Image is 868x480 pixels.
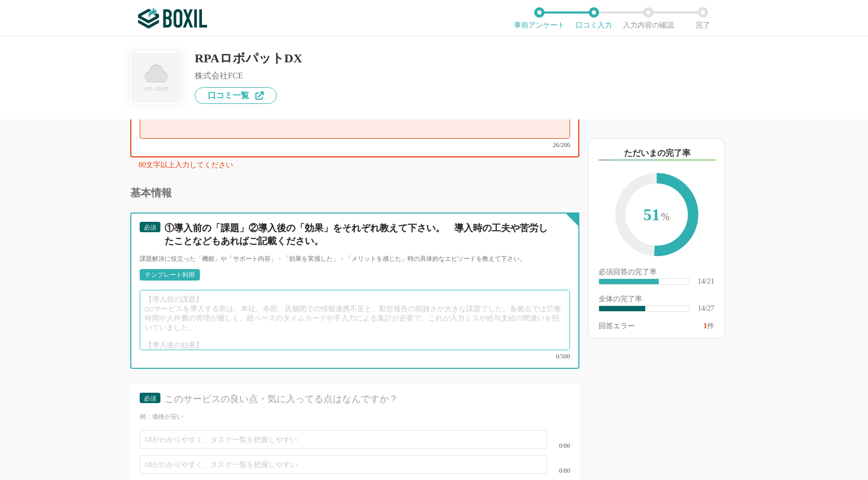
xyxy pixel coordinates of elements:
[139,162,579,173] div: 80文字以上入力してください
[208,91,249,100] span: 口コミ一覧
[140,430,547,449] input: UIがわかりやすく、タスク一覧を把握しやすい
[195,52,302,64] div: RPAロボパットDX
[512,7,566,29] li: 事前アンケート
[599,279,659,284] div: ​
[599,296,714,305] div: 全体の完了率
[140,255,570,263] div: 課題解決に役立った「機能」や「サポート内容」・「効果を実感した」・「メリットを感じた」時の具体的なエピソードを教えて下さい。
[195,72,302,80] div: 株式会社FCE
[599,269,714,278] div: 必須回答の完了率
[566,7,621,29] li: 口コミ入力
[165,222,552,248] div: ①導入前の「課題」②導入後の「効果」をそれぞれ教えて下さい。 導入時の工夫や苦労したことなどもあればご記載ください。
[165,393,552,406] div: このサービスの良い点・気に入ってる点はなんですか？
[140,142,570,148] div: 26/200
[599,147,715,161] div: ただいまの完了率
[195,87,277,104] a: 口コミ一覧
[140,455,547,474] input: UIがわかりやすく、タスク一覧を把握しやすい
[140,412,570,421] div: 例：価格が安い
[138,8,207,29] img: ボクシルSaaS_ロゴ
[599,306,645,311] div: ​
[698,305,714,312] div: 14/27
[144,395,156,402] span: 必須
[599,323,635,330] div: 回答エラー
[675,7,730,29] li: 完了
[140,353,570,359] div: 0/500
[145,272,195,278] div: テンプレート利用
[703,322,707,330] span: 1
[626,183,688,248] span: 51
[547,443,570,449] div: 0/80
[130,188,579,198] div: 基本情報
[144,224,156,231] span: 必須
[661,211,670,222] span: %
[703,323,714,330] div: 件
[621,7,675,29] li: 入力内容の確認
[547,468,570,474] div: 0/80
[698,278,714,285] div: 14/21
